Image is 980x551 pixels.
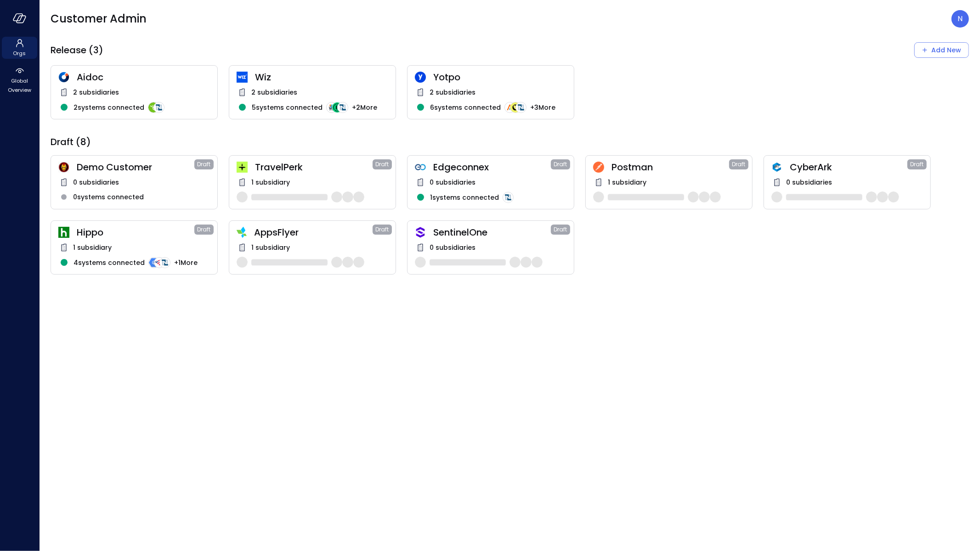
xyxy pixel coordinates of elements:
span: Demo Customer [77,161,194,173]
span: 1 systems connected [430,192,499,202]
span: AppsFlyer [254,226,373,238]
div: Add New [931,45,961,56]
img: hddnet8eoxqedtuhlo6i [58,72,69,83]
span: 6 systems connected [430,102,501,112]
img: integration-logo [148,102,159,113]
img: integration-logo [159,257,170,268]
span: Customer Admin [51,11,147,26]
img: integration-logo [326,102,337,113]
span: Postman [612,161,729,173]
span: Edgeconnex [433,161,551,173]
span: 0 subsidiaries [786,177,832,187]
img: integration-logo [503,192,514,203]
span: 1 subsidiary [608,177,646,187]
img: a5he5ildahzqx8n3jb8t [771,162,782,173]
span: CyberArk [790,161,907,173]
span: 1 subsidiary [251,177,290,187]
img: ynjrjpaiymlkbkxtflmu [58,227,69,238]
img: oujisyhxiqy1h0xilnqx [415,227,426,238]
span: Draft [376,160,389,169]
div: Global Overview [2,64,37,96]
span: Draft [554,225,567,234]
span: SentinelOne [433,226,551,238]
p: N [958,13,963,24]
span: Release (3) [51,44,103,56]
span: TravelPerk [255,161,373,173]
span: 1 subsidiary [251,242,290,253]
img: integration-logo [337,102,348,113]
span: Draft [198,160,211,169]
span: Draft [198,225,211,234]
span: 1 subsidiary [73,242,112,253]
img: integration-logo [510,102,521,113]
img: rosehlgmm5jjurozkspi [415,72,426,83]
span: Draft [911,160,924,169]
img: cfcvbyzhwvtbhao628kj [237,72,248,83]
img: integration-logo [148,257,159,268]
span: Draft (8) [51,136,91,148]
span: 4 systems connected [74,258,145,268]
span: Draft [732,160,746,169]
img: integration-logo [154,257,165,268]
span: Orgs [13,49,26,58]
img: scnakozdowacoarmaydw [58,162,69,173]
div: Add New Organization [914,42,969,58]
img: integration-logo [332,102,343,113]
span: Yotpo [433,71,566,83]
span: Hippo [77,226,194,238]
img: t2hojgg0dluj8wcjhofe [593,162,604,173]
span: Draft [376,225,389,234]
span: + 1 More [174,258,198,268]
span: 2 subsidiaries [73,87,119,97]
img: integration-logo [153,102,164,113]
img: integration-logo [504,102,515,113]
span: + 3 More [530,102,555,112]
img: gkfkl11jtdpupy4uruhy [415,162,426,173]
span: 0 systems connected [73,192,144,202]
span: Global Overview [6,76,34,95]
span: + 2 More [352,102,377,112]
div: Orgs [2,37,37,59]
span: 0 subsidiaries [430,242,476,253]
div: Noy Vadai [952,10,969,28]
span: Wiz [255,71,388,83]
span: 2 subsidiaries [430,87,476,97]
span: Aidoc [77,71,210,83]
span: 5 systems connected [252,102,323,112]
img: zbmm8o9awxf8yv3ehdzf [237,227,247,238]
span: 0 subsidiaries [430,177,476,187]
img: euz2wel6fvrjeyhjwgr9 [237,162,248,173]
button: Add New [914,42,969,58]
span: 0 subsidiaries [73,177,119,187]
img: integration-logo [515,102,527,113]
span: 2 systems connected [74,102,144,112]
span: Draft [554,160,567,169]
span: 2 subsidiaries [251,87,297,97]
